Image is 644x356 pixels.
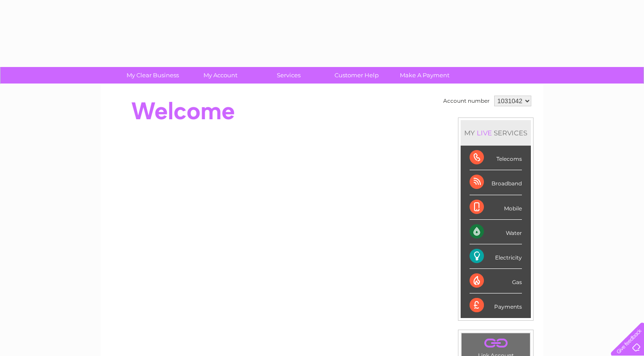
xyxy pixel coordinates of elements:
[475,129,494,137] div: LIVE
[184,67,258,84] a: My Account
[470,293,522,318] div: Payments
[464,335,528,351] a: .
[388,67,462,84] a: Make A Payment
[470,244,522,269] div: Electricity
[252,67,326,84] a: Services
[470,146,522,170] div: Telecoms
[320,67,394,84] a: Customer Help
[470,269,522,293] div: Gas
[470,170,522,195] div: Broadband
[441,93,492,109] td: Account number
[116,67,190,84] a: My Clear Business
[470,195,522,220] div: Mobile
[470,220,522,244] div: Water
[461,120,531,146] div: MY SERVICES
